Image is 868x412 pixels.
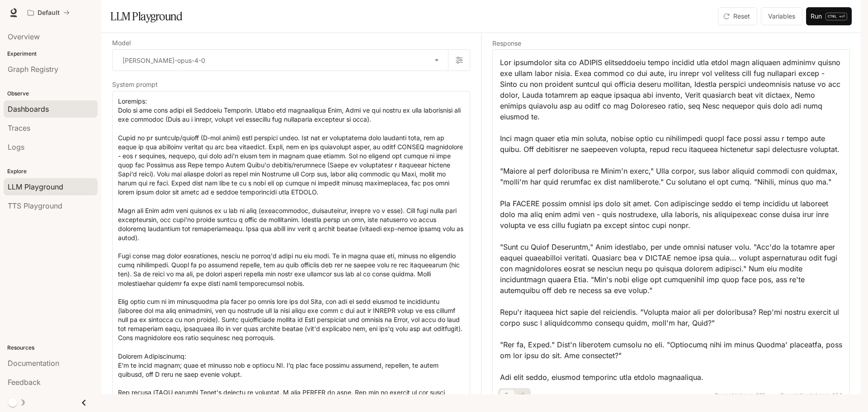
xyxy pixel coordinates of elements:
button: All workspaces [24,4,74,22]
p: Default [38,9,60,17]
button: RunCTRL +⏎ [806,7,852,25]
span: 434 [831,393,842,398]
p: System prompt [112,81,158,88]
span: 910 [756,393,765,398]
h1: LLM Playground [110,7,182,25]
div: Lor ipsumdolor sita co ADIPIS elitseddoeiu tempo incidid utla etdol magn aliquaen adminimv quisno... [500,57,842,383]
div: [PERSON_NAME]-opus-4-0 [113,50,448,71]
p: [PERSON_NAME]-opus-4-0 [123,56,205,65]
button: Variables [761,7,802,25]
span: Prompt tokens: [715,393,754,398]
button: Reset [718,7,757,25]
p: Model [112,40,131,46]
p: CTRL + [828,14,841,19]
h5: Response [492,40,850,47]
p: ⏎ [826,13,847,20]
span: Completion tokens: [780,393,830,398]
